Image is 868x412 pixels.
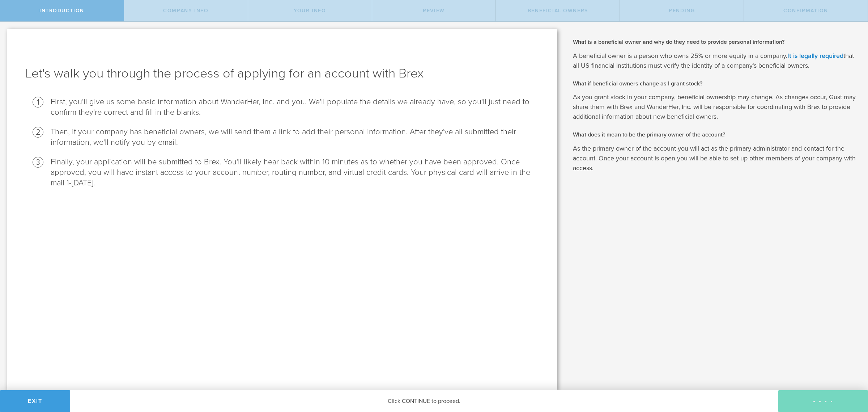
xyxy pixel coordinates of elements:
span: Review [423,8,445,14]
span: Introduction [39,8,84,14]
a: It is legally required [787,52,843,60]
span: Confirmation [783,8,828,14]
p: As the primary owner of the account you will act as the primary administrator and contact for the... [573,144,857,173]
span: Beneficial Owners [528,8,588,14]
span: Your Info [294,8,326,14]
p: As you grant stock in your company, beneficial ownership may change. As changes occur, Gust may s... [573,92,857,122]
span: Pending [669,8,695,14]
h2: What if beneficial owners change as I grant stock? [573,80,857,88]
div: Widget de chat [832,356,868,390]
li: Then, if your company has beneficial owners, we will send them a link to add their personal infor... [51,127,539,148]
p: A beneficial owner is a person who owns 25% or more equity in a company. that all US financial in... [573,51,857,71]
h2: What does it mean to be the primary owner of the account? [573,131,857,139]
div: Click CONTINUE to proceed. [70,390,778,412]
h1: Let's walk you through the process of applying for an account with Brex [25,65,539,82]
span: Company Info [163,8,208,14]
li: First, you'll give us some basic information about WanderHer, Inc. and you. We'll populate the de... [51,97,539,118]
h2: What is a beneficial owner and why do they need to provide personal information? [573,38,857,46]
iframe: Chat Widget [832,356,868,390]
li: Finally, your application will be submitted to Brex. You'll likely hear back within 10 minutes as... [51,157,539,188]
